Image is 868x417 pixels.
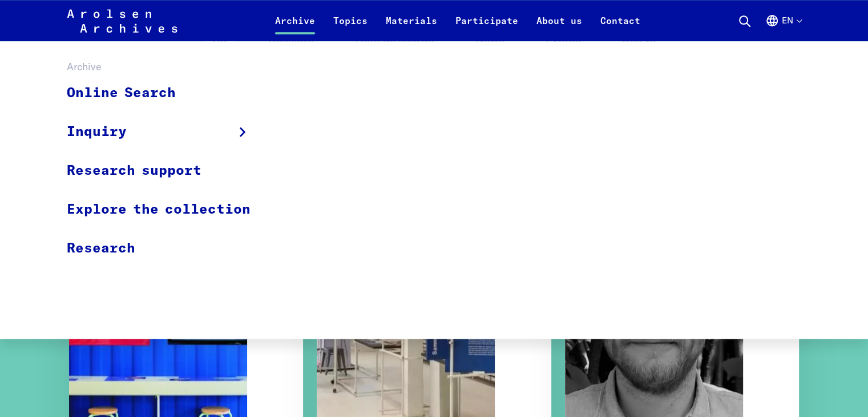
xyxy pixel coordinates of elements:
a: Research [67,229,265,267]
a: Online Search [67,74,265,113]
button: English, language selection [765,14,801,41]
span: Inquiry [67,122,127,142]
a: Participate [446,14,527,41]
ul: Archive [67,74,265,267]
a: About us [527,14,591,41]
a: Research support [67,151,265,190]
nav: Primary [266,7,649,34]
a: Explore the collection [67,190,265,229]
a: Contact [591,14,649,41]
a: Inquiry [67,113,265,151]
a: Materials [377,14,446,41]
a: Archive [266,14,324,41]
a: Topics [324,14,377,41]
